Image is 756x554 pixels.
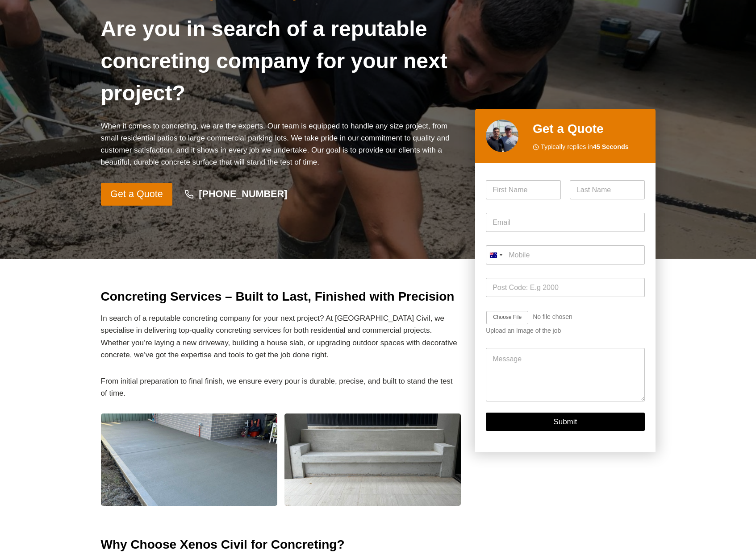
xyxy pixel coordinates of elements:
[486,213,644,232] input: Email
[486,245,644,265] input: Mobile
[486,245,505,265] button: Selected country
[176,184,296,205] a: [PHONE_NUMBER]
[486,327,644,335] div: Upload an Image of the job
[486,278,644,297] input: Post Code: E.g 2000
[593,143,629,150] strong: 45 Seconds
[486,413,644,431] button: Submit
[199,188,287,199] strong: [PHONE_NUMBER]
[101,535,461,554] h2: Why Choose Xenos Civil for Concreting?
[101,312,461,361] p: In search of a reputable concreting company for your next project? At [GEOGRAPHIC_DATA] Civil, we...
[101,375,461,399] p: From initial preparation to final finish, we ensure every pour is durable, precise, and built to ...
[533,120,645,138] h2: Get a Quote
[486,180,561,199] input: First Name
[110,186,163,202] span: Get a Quote
[541,142,629,152] span: Typically replies in
[101,287,461,306] h2: Concreting Services – Built to Last, Finished with Precision
[101,183,173,206] a: Get a Quote
[570,180,645,199] input: Last Name
[101,13,461,109] h1: Are you in search of a reputable concreting company for your next project?
[101,120,461,169] p: When it comes to concreting, we are the experts. Our team is equipped to handle any size project,...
